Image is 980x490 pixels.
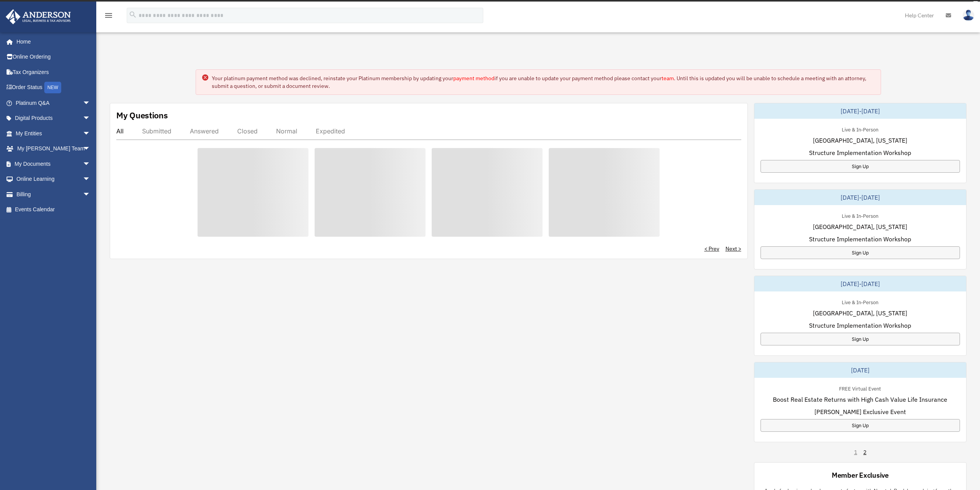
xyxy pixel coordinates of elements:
a: Platinum Q&Aarrow_drop_down [5,95,102,111]
span: arrow_drop_down [83,156,98,172]
a: Home [5,34,98,49]
img: Anderson Advisors Platinum Portal [3,9,73,24]
span: Structure Implementation Workshop [809,148,911,157]
a: My Entitiesarrow_drop_down [5,126,102,141]
a: Sign Up [761,419,960,432]
span: Structure Implementation Workshop [809,234,911,244]
a: Events Calendar [5,202,102,217]
span: arrow_drop_down [83,172,98,187]
span: Boost Real Estate Returns with High Cash Value Life Insurance [773,395,947,404]
div: Live & In-Person [836,125,885,133]
div: [DATE]-[DATE] [754,103,966,119]
span: [GEOGRAPHIC_DATA], [US_STATE] [813,308,907,318]
a: Order StatusNEW [5,80,102,96]
span: arrow_drop_down [83,95,98,111]
div: All [116,127,124,135]
a: Sign Up [761,160,960,173]
span: [GEOGRAPHIC_DATA], [US_STATE] [813,222,907,231]
a: Sign Up [761,246,960,259]
div: NEW [44,82,61,93]
a: My [PERSON_NAME] Teamarrow_drop_down [5,141,102,157]
span: arrow_drop_down [83,126,98,141]
a: Digital Productsarrow_drop_down [5,111,102,126]
a: < Prev [704,245,719,253]
i: menu [104,11,113,20]
div: Normal [276,127,297,135]
a: payment method [453,75,494,82]
div: Expedited [316,127,345,135]
span: arrow_drop_down [83,187,98,202]
span: Structure Implementation Workshop [809,321,911,330]
img: User Pic [963,10,974,21]
a: Tax Organizers [5,64,102,80]
a: Next > [725,245,741,253]
div: Member Exclusive [832,470,889,480]
div: close [973,1,978,6]
div: Closed [237,127,258,135]
div: My Questions [116,109,168,121]
div: [DATE]-[DATE] [754,190,966,205]
div: Your platinum payment method was declined, reinstate your Platinum membership by updating your if... [212,74,874,90]
div: Live & In-Person [836,211,885,219]
a: My Documentsarrow_drop_down [5,156,102,172]
a: Online Ordering [5,49,102,65]
div: Live & In-Person [836,298,885,306]
a: Billingarrow_drop_down [5,187,102,202]
div: Submitted [142,127,171,135]
a: Sign Up [761,333,960,345]
a: Online Learningarrow_drop_down [5,172,102,187]
span: arrow_drop_down [83,141,98,157]
a: menu [104,13,113,20]
div: Answered [190,127,219,135]
span: arrow_drop_down [83,111,98,126]
div: [DATE] [754,362,966,378]
i: search [129,10,137,19]
a: 2 [863,448,866,456]
div: [DATE]-[DATE] [754,276,966,291]
span: [PERSON_NAME] Exclusive Event [814,407,906,416]
div: FREE Virtual Event [833,384,887,392]
span: [GEOGRAPHIC_DATA], [US_STATE] [813,136,907,145]
a: team [662,75,674,82]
